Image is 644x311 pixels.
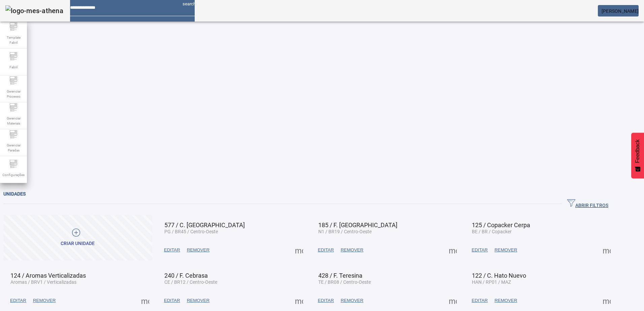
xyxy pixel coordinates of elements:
button: Criar unidade [3,215,152,261]
span: N1 / BR19 / Centro-Oeste [318,229,372,234]
span: EDITAR [318,247,334,253]
span: 122 / C. Hato Nuevo [472,272,526,279]
span: REMOVER [33,297,56,304]
button: EDITAR [161,295,184,307]
span: REMOVER [187,297,210,304]
button: ABRIR FILTROS [562,198,614,210]
span: HAN / RP01 / MAZ [472,279,511,285]
span: EDITAR [164,297,180,304]
button: EDITAR [468,244,491,256]
span: BE / BR / Copacker [472,229,512,234]
span: [PERSON_NAME] [602,8,639,14]
div: Criar unidade [61,240,95,247]
button: Mais [447,295,459,307]
span: REMOVER [341,297,363,304]
span: Aromas / BRV1 / Verticalizadas [10,279,76,285]
button: Feedback - Mostrar pesquisa [631,133,644,178]
button: EDITAR [7,295,30,307]
span: EDITAR [318,297,334,304]
span: 428 / F. Teresina [318,272,362,279]
img: logo-mes-athena [5,5,63,16]
button: REMOVER [337,295,366,307]
span: EDITAR [472,247,488,253]
span: REMOVER [341,247,363,253]
span: Gerenciar Paradas [3,141,24,155]
span: EDITAR [472,297,488,304]
button: REMOVER [184,295,213,307]
span: Configurações [0,170,27,179]
button: Mais [601,244,613,256]
button: REMOVER [337,244,366,256]
span: Fabril [7,63,20,72]
span: 577 / C. [GEOGRAPHIC_DATA] [164,221,245,229]
button: REMOVER [491,244,520,256]
span: Unidades [3,191,26,197]
button: Mais [601,295,613,307]
button: EDITAR [315,295,337,307]
span: REMOVER [494,247,517,253]
span: CE / BR12 / Centro-Oeste [164,279,217,285]
button: Mais [293,295,305,307]
span: EDITAR [164,247,180,253]
button: REMOVER [184,244,213,256]
span: 185 / F. [GEOGRAPHIC_DATA] [318,221,397,229]
span: 240 / F. Cebrasa [164,272,208,279]
button: REMOVER [491,295,520,307]
button: EDITAR [468,295,491,307]
span: Gerenciar Materiais [3,114,24,128]
span: REMOVER [494,297,517,304]
button: REMOVER [30,295,59,307]
button: EDITAR [315,244,337,256]
span: PG / BR45 / Centro-Oeste [164,229,218,234]
button: Mais [139,295,151,307]
button: Mais [447,244,459,256]
span: TE / BR08 / Centro-Oeste [318,279,371,285]
span: ABRIR FILTROS [567,199,608,209]
span: Template Fabril [3,33,24,47]
span: Gerenciar Processo [3,87,24,101]
button: EDITAR [161,244,184,256]
span: REMOVER [187,247,210,253]
span: EDITAR [10,297,26,304]
span: 124 / Aromas Verticalizadas [10,272,86,279]
span: 125 / Copacker Cerpa [472,221,530,229]
span: Feedback [635,139,641,163]
button: Mais [293,244,305,256]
